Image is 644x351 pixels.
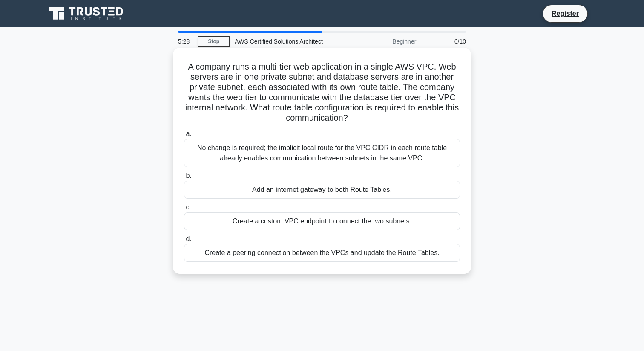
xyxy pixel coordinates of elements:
[173,33,198,50] div: 5:28
[186,235,191,242] span: d.
[184,181,460,199] div: Add an internet gateway to both Route Tables.
[421,33,471,50] div: 6/10
[198,36,230,47] a: Stop
[186,130,191,137] span: a.
[184,212,460,230] div: Create a custom VPC endpoint to connect the two subnets.
[230,33,347,50] div: AWS Certified Solutions Architect
[186,172,191,179] span: b.
[184,244,460,262] div: Create a peering connection between the VPCs and update the Route Tables.
[186,203,191,211] span: c.
[546,8,584,19] a: Register
[347,33,421,50] div: Beginner
[183,61,461,124] h5: A company runs a multi-tier web application in a single AWS VPC. Web servers are in one private s...
[184,139,460,167] div: No change is required; the implicit local route for the VPC CIDR in each route table already enab...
